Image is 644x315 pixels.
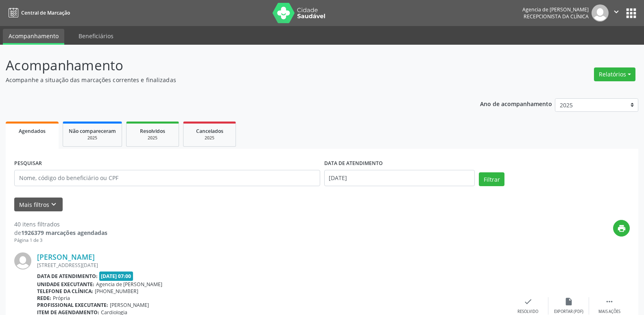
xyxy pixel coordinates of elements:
[37,262,508,269] div: [STREET_ADDRESS][DATE]
[14,252,31,269] img: img
[524,297,533,306] i: check
[21,229,107,237] strong: 1926379 marcações agendadas
[110,302,149,308] span: [PERSON_NAME]
[624,6,638,20] button: apps
[14,237,107,244] div: Página 1 de 3
[69,128,116,135] span: Não compareceram
[37,288,93,295] b: Telefone da clínica:
[480,98,552,109] p: Ano de acompanhamento
[49,200,58,209] i: keyboard_arrow_down
[617,224,626,233] i: print
[132,135,173,141] div: 2025
[69,135,116,141] div: 2025
[73,29,119,43] a: Beneficiários
[14,198,63,212] button: Mais filtroskeyboard_arrow_down
[522,6,589,13] div: Agencia de [PERSON_NAME]
[609,4,624,22] button: 
[37,295,51,302] b: Rede:
[95,288,138,295] span: [PHONE_NUMBER]
[598,309,620,315] div: Mais ações
[3,29,64,45] a: Acompanhamento
[6,55,449,76] p: Acompanhamento
[14,220,107,228] div: 40 itens filtrados
[592,4,609,22] img: img
[6,76,449,84] p: Acompanhe a situação das marcações correntes e finalizadas
[605,297,614,306] i: 
[6,6,70,20] a: Central de Marcação
[564,297,573,306] i: insert_drive_file
[21,9,70,16] span: Central de Marcação
[37,252,95,261] a: [PERSON_NAME]
[140,128,165,135] span: Resolvidos
[324,157,383,170] label: DATA DE ATENDIMENTO
[37,302,108,308] b: Profissional executante:
[324,170,475,186] input: Selecione um intervalo
[524,13,589,20] span: Recepcionista da clínica
[14,228,107,237] div: de
[554,309,583,315] div: Exportar (PDF)
[196,128,223,135] span: Cancelados
[14,170,320,186] input: Nome, código do beneficiário ou CPF
[53,295,70,302] span: Própria
[612,7,621,16] i: 
[19,128,46,135] span: Agendados
[96,281,162,288] span: Agencia de [PERSON_NAME]
[594,67,635,81] button: Relatórios
[37,273,98,280] b: Data de atendimento:
[37,281,94,288] b: Unidade executante:
[14,157,42,170] label: PESQUISAR
[517,309,538,315] div: Resolvido
[189,135,230,141] div: 2025
[613,220,630,237] button: print
[99,272,133,281] span: [DATE] 07:00
[479,172,504,186] button: Filtrar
